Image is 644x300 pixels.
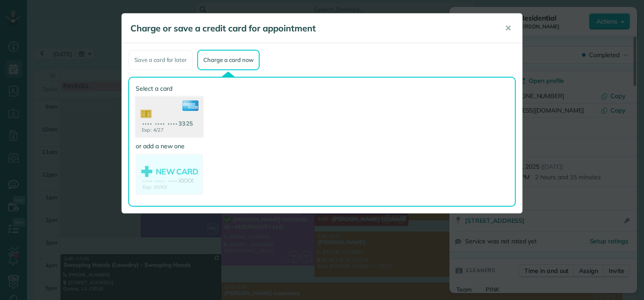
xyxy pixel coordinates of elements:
span: ✕ [505,23,511,33]
label: Select a card [136,84,203,93]
label: or add a new one [136,142,203,150]
div: Charge a card now [197,50,259,70]
div: Save a card for later [128,50,193,70]
h5: Charge or save a credit card for appointment [130,22,493,34]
